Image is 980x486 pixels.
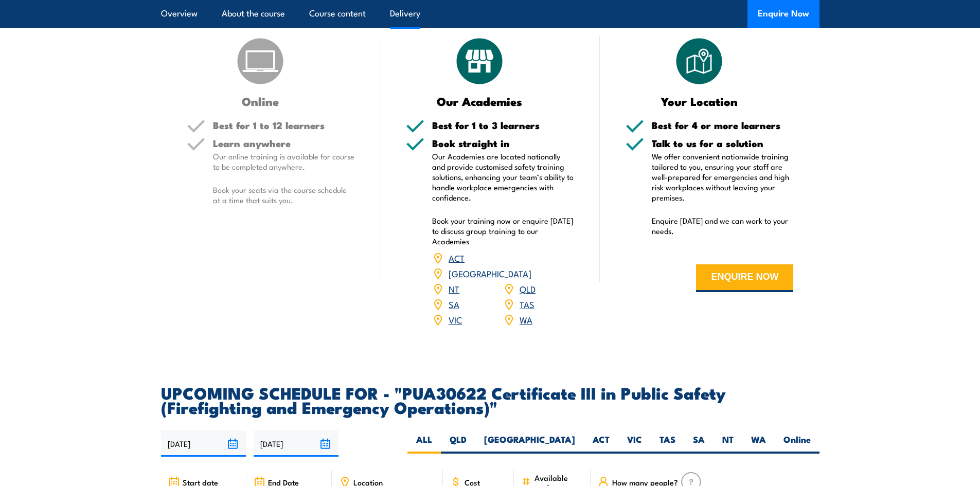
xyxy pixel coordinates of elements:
[520,298,534,310] a: TAS
[449,313,462,326] a: VIC
[213,185,355,205] p: Book your seats via the course schedule at a time that suits you.
[432,215,574,246] p: Book your training now or enquire [DATE] to discuss group training to our Academies
[432,120,574,130] h5: Best for 1 to 3 learners
[742,434,775,454] label: WA
[584,434,618,454] label: ACT
[520,282,536,295] a: QLD
[652,215,794,236] p: Enquire [DATE] and we can work to your needs.
[652,120,794,130] h5: Best for 4 or more learners
[254,430,338,457] input: To date
[775,434,819,454] label: Online
[213,120,355,130] h5: Best for 1 to 12 learners
[161,385,819,414] h2: UPCOMING SCHEDULE FOR - "PUA30622 Certificate III in Public Safety (Firefighting and Emergency Op...
[449,282,459,295] a: NT
[432,138,574,148] h5: Book straight in
[407,434,441,454] label: ALL
[432,151,574,203] p: Our Academies are located nationally and provide customised safety training solutions, enhancing ...
[652,151,794,203] p: We offer convenient nationwide training tailored to you, ensuring your staff are well-prepared fo...
[449,267,531,279] a: [GEOGRAPHIC_DATA]
[714,434,742,454] label: NT
[475,434,584,454] label: [GEOGRAPHIC_DATA]
[449,298,459,310] a: SA
[213,138,355,148] h5: Learn anywhere
[684,434,714,454] label: SA
[406,95,554,107] h3: Our Academies
[449,251,465,264] a: ACT
[652,138,794,148] h5: Talk to us for a solution
[520,313,532,326] a: WA
[618,434,651,454] label: VIC
[651,434,684,454] label: TAS
[161,430,246,457] input: From date
[213,151,355,172] p: Our online training is available for course to be completed anywhere.
[696,264,793,292] button: ENQUIRE NOW
[187,95,334,107] h3: Online
[626,95,773,107] h3: Your Location
[441,434,475,454] label: QLD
